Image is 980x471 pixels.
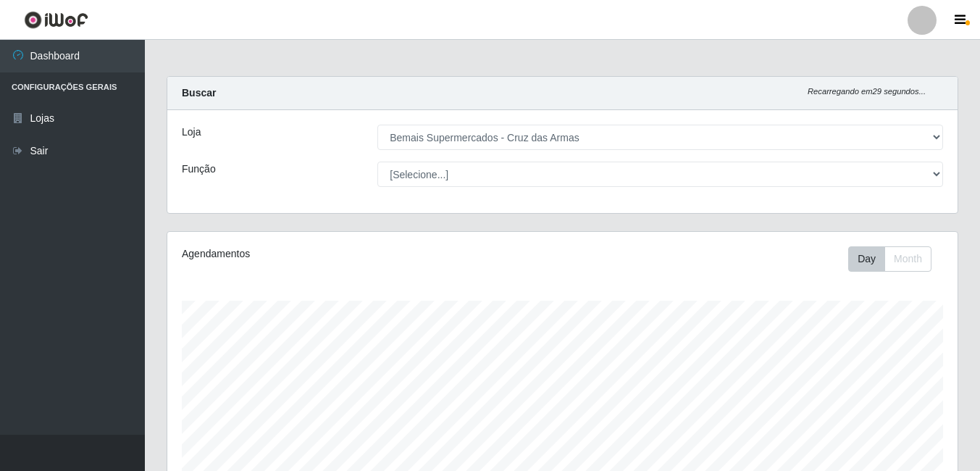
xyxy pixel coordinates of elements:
[182,246,486,262] div: Agendamentos
[182,125,201,140] label: Loja
[848,246,931,272] div: First group
[808,87,926,96] i: Recarregando em 29 segundos...
[848,246,885,272] button: Day
[848,246,943,272] div: Toolbar with button groups
[884,246,931,272] button: Month
[24,11,88,29] img: CoreUI Logo
[182,87,216,99] strong: Buscar
[182,162,216,177] label: Função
